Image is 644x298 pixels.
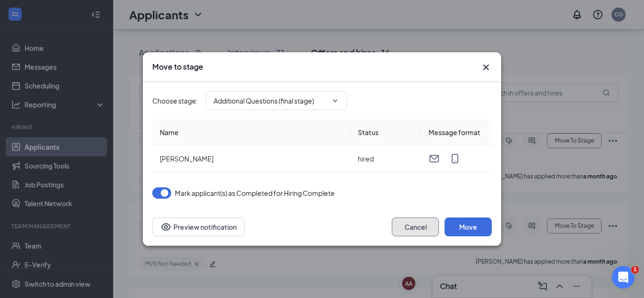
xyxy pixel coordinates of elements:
svg: ChevronDown [331,97,339,105]
button: Close [480,62,492,73]
span: [PERSON_NAME] [160,154,214,163]
span: 1 [631,266,639,274]
button: Cancel [392,217,439,236]
iframe: Intercom live chat [612,266,635,289]
svg: Cross [480,62,492,73]
th: Status [350,120,421,145]
td: hired [350,145,421,172]
svg: MobileSms [449,153,461,164]
span: Choose stage : [152,96,198,106]
span: Mark applicant(s) as Completed for Hiring Complete [175,187,335,199]
button: Move [445,217,492,236]
svg: Email [429,153,440,164]
button: Preview notificationEye [152,217,245,236]
h3: Move to stage [152,62,203,72]
th: Name [152,120,350,145]
svg: Eye [160,221,172,233]
th: Message format [421,120,492,145]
